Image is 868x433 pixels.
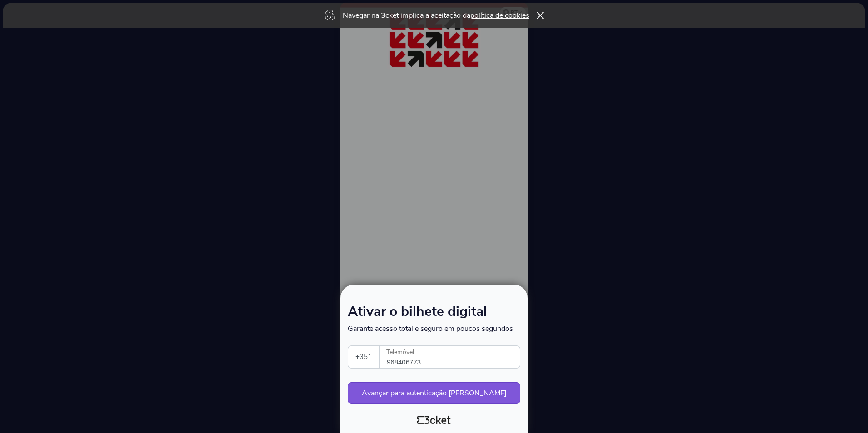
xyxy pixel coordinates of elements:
[387,346,520,368] input: Telemóvel
[380,346,521,359] label: Telemóvel
[348,382,520,404] button: Avançar para autenticação [PERSON_NAME]
[348,324,520,334] p: Garante acesso total e seguro em poucos segundos
[348,305,520,324] h1: Ativar o bilhete digital
[470,10,529,20] a: política de cookies
[343,10,529,20] p: Navegar na 3cket implica a aceitação da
